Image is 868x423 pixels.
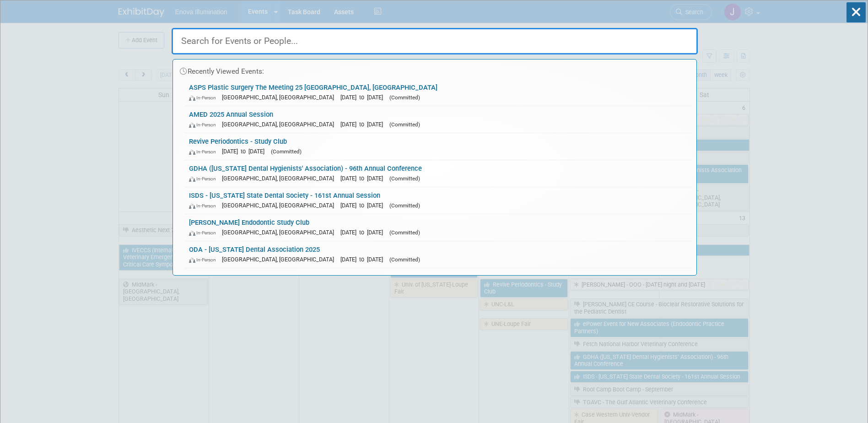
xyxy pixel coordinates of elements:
span: In-Person [189,230,220,236]
span: [GEOGRAPHIC_DATA], [GEOGRAPHIC_DATA] [222,256,339,263]
span: In-Person [189,149,220,155]
span: [DATE] to [DATE] [340,256,388,263]
a: ASPS Plastic Surgery The Meeting 25 [GEOGRAPHIC_DATA], [GEOGRAPHIC_DATA] In-Person [GEOGRAPHIC_DA... [184,79,692,106]
span: [DATE] to [DATE] [340,229,388,236]
a: AMED 2025 Annual Session In-Person [GEOGRAPHIC_DATA], [GEOGRAPHIC_DATA] [DATE] to [DATE] (Committed) [184,106,692,133]
span: In-Person [189,95,220,101]
span: [GEOGRAPHIC_DATA], [GEOGRAPHIC_DATA] [222,202,339,209]
span: (Committed) [389,121,420,128]
span: [GEOGRAPHIC_DATA], [GEOGRAPHIC_DATA] [222,229,339,236]
a: ISDS - [US_STATE] State Dental Society - 161st Annual Session In-Person [GEOGRAPHIC_DATA], [GEOGR... [184,187,692,214]
span: [GEOGRAPHIC_DATA], [GEOGRAPHIC_DATA] [222,94,339,101]
span: (Committed) [389,94,420,101]
span: (Committed) [271,148,302,155]
a: GDHA ([US_STATE] Dental Hygienists' Association) - 96th Annual Conference In-Person [GEOGRAPHIC_D... [184,160,692,187]
span: [DATE] to [DATE] [340,202,388,209]
span: (Committed) [389,175,420,182]
span: [DATE] to [DATE] [222,148,269,155]
a: [PERSON_NAME] Endodontic Study Club In-Person [GEOGRAPHIC_DATA], [GEOGRAPHIC_DATA] [DATE] to [DAT... [184,214,692,241]
a: ODA - [US_STATE] Dental Association 2025 In-Person [GEOGRAPHIC_DATA], [GEOGRAPHIC_DATA] [DATE] to... [184,241,692,268]
span: [GEOGRAPHIC_DATA], [GEOGRAPHIC_DATA] [222,175,339,182]
span: In-Person [189,176,220,182]
span: [GEOGRAPHIC_DATA], [GEOGRAPHIC_DATA] [222,121,339,128]
span: (Committed) [389,202,420,209]
span: In-Person [189,203,220,209]
a: Revive Periodontics - Study Club In-Person [DATE] to [DATE] (Committed) [184,133,692,160]
span: In-Person [189,257,220,263]
span: In-Person [189,122,220,128]
span: (Committed) [389,256,420,263]
span: [DATE] to [DATE] [340,121,388,128]
div: Recently Viewed Events: [178,60,692,79]
span: [DATE] to [DATE] [340,175,388,182]
input: Search for Events or People... [172,28,698,54]
span: [DATE] to [DATE] [340,94,388,101]
span: (Committed) [389,229,420,236]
